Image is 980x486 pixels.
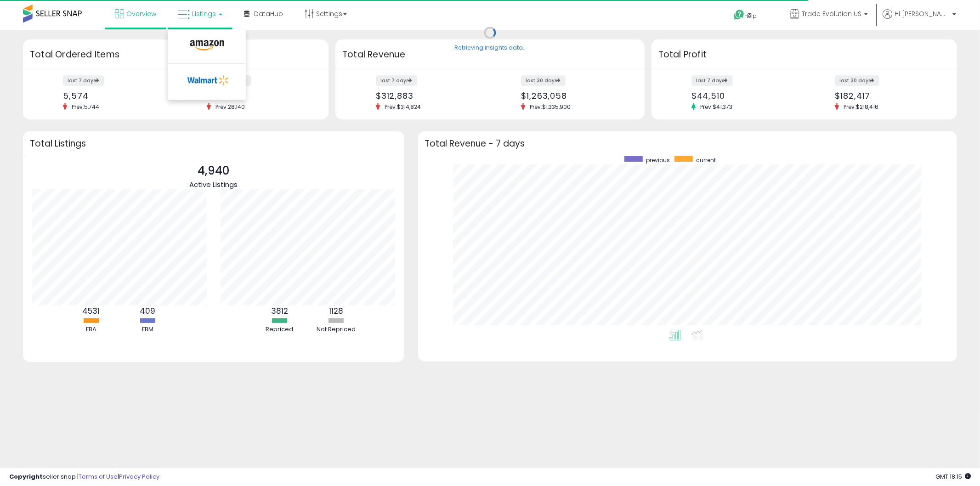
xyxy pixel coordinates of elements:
[835,91,940,101] div: $182,417
[252,325,307,334] div: Repriced
[521,91,629,101] div: $1,263,058
[376,75,417,86] label: last 7 days
[696,156,716,164] span: current
[30,48,322,61] h3: Total Ordered Items
[525,103,575,111] span: Prev: $1,335,900
[192,9,216,18] span: Listings
[211,103,249,111] span: Prev: 28,140
[254,9,283,18] span: DataHub
[63,75,104,86] label: last 7 days
[67,103,104,111] span: Prev: 5,744
[30,140,397,147] h3: Total Listings
[691,75,733,86] label: last 7 days
[189,162,238,180] p: 4,940
[521,75,566,86] label: last 30 days
[63,91,169,101] div: 5,574
[658,48,950,61] h3: Total Profit
[691,91,797,101] div: $44,510
[376,91,483,101] div: $312,883
[126,9,156,18] span: Overview
[745,12,757,20] span: Help
[120,325,175,334] div: FBM
[308,325,363,334] div: Not Repriced
[342,48,638,61] h3: Total Revenue
[380,103,425,111] span: Prev: $314,824
[883,9,956,30] a: Hi [PERSON_NAME]
[646,156,670,164] span: previous
[726,2,775,30] a: Help
[329,305,343,316] b: 1128
[895,9,950,18] span: Hi [PERSON_NAME]
[63,325,119,334] div: FBA
[839,103,883,111] span: Prev: $218,416
[189,180,238,189] span: Active Listings
[835,75,879,86] label: last 30 days
[454,44,526,52] div: Retrieving insights data..
[425,140,950,147] h3: Total Revenue - 7 days
[271,305,288,316] b: 3812
[82,305,100,316] b: 4531
[696,103,737,111] span: Prev: $41,373
[140,305,155,316] b: 409
[802,9,861,18] span: Trade Evolution US
[733,9,745,21] i: Get Help
[207,91,312,101] div: 23,981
